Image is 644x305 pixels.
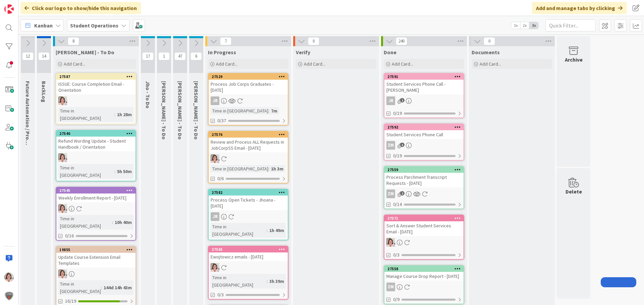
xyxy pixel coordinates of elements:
span: 240 [396,37,407,45]
div: Time in [GEOGRAPHIC_DATA] [58,280,101,295]
div: 27582 [209,189,288,196]
span: 0/19 [393,152,402,159]
span: 2 [400,191,405,196]
span: 14 [38,52,50,60]
span: 8 [68,37,79,45]
img: avatar [4,291,14,301]
span: Kanban [34,21,53,29]
div: 19855 [59,247,136,252]
div: Process Open Tickets - Jhoana - [DATE] [209,196,288,210]
span: Add Card... [392,61,413,67]
div: Time in [GEOGRAPHIC_DATA] [211,107,268,115]
a: 27592Student Services Phone CallZM0/19 [384,124,464,161]
div: 27591 [384,74,464,80]
img: EW [4,273,14,282]
img: EW [58,96,67,105]
div: EW [384,238,464,247]
div: 27592 [387,125,464,130]
div: JR [209,212,288,221]
div: Refund Wording Update - Student Handbook / Orientation [56,137,136,151]
span: 0 [308,37,319,45]
span: Zaida - To Do [161,81,167,140]
div: 144d 14h 43m [102,284,133,291]
a: 27545Weekly Enrollment Report - [DATE]EWTime in [GEOGRAPHIC_DATA]:10h 40m0/16 [56,187,136,241]
div: EW [209,154,288,163]
div: 27559Process Parchment Transcript Requests - [DATE] [384,167,464,187]
div: JR [211,212,219,221]
div: 27545Weekly Enrollment Report - [DATE] [56,187,136,202]
span: 0/37 [217,117,226,124]
div: ZM [386,283,395,291]
div: 27545 [56,187,136,194]
img: EW [386,238,395,247]
span: 0 [484,37,495,45]
div: Time in [GEOGRAPHIC_DATA] [211,274,267,289]
span: 6 [191,52,202,60]
span: : [268,107,269,115]
div: 27587ISSUE: Course Completion Email - Orientation [56,74,136,94]
div: 27545 [59,188,136,193]
div: Student Services Phone Call - [PERSON_NAME] [384,80,464,94]
div: 27540Refund Wording Update - Student Handbook / Orientation [56,131,136,151]
span: : [267,278,268,285]
div: ZM [386,189,395,198]
a: 27571Sort & Answer Student Services Email - [DATE]EW0/3 [384,215,464,260]
span: 12 [22,52,34,60]
img: EW [211,154,219,163]
a: 27565Ewojtowicz emails - [DATE]EWTime in [GEOGRAPHIC_DATA]:3h 39m0/3 [208,246,288,300]
div: JR [209,96,288,105]
span: Amanda - To Do [193,81,200,140]
span: 0/3 [393,251,399,258]
div: 27558Manage Course Drop Report - [DATE] [384,266,464,281]
div: Time in [GEOGRAPHIC_DATA] [211,165,268,172]
div: 27587 [56,74,136,80]
img: EW [211,263,219,272]
div: EW [56,153,136,162]
div: EW [56,270,136,278]
div: 27587 [59,74,136,79]
div: 27565Ewojtowicz emails - [DATE] [209,246,288,261]
span: 1 [158,52,170,60]
div: Weekly Enrollment Report - [DATE] [56,194,136,202]
a: 27587ISSUE: Course Completion Email - OrientationEWTime in [GEOGRAPHIC_DATA]:1h 28m [56,73,136,125]
div: ZM [384,283,464,291]
div: Time in [GEOGRAPHIC_DATA] [211,223,267,238]
div: 27565 [209,246,288,252]
span: 1 [400,98,405,102]
span: Documents [472,49,500,56]
div: 1h 3m [269,165,285,172]
div: Time in [GEOGRAPHIC_DATA] [58,164,114,179]
div: ZM [384,189,464,198]
span: 0/14 [393,201,402,208]
div: 27558 [387,266,464,271]
span: : [114,168,115,175]
div: 27592Student Services Phone Call [384,124,464,139]
div: 27559 [387,167,464,172]
input: Quick Filter... [545,19,596,31]
span: : [101,284,102,291]
span: Add Card... [64,61,85,67]
div: 27540 [56,131,136,137]
div: Archive [565,56,583,64]
span: In Progress [208,49,236,56]
div: Process Parchment Transcript Requests - [DATE] [384,173,464,187]
div: Click our logo to show/hide this navigation [20,2,141,14]
div: Sort & Answer Student Services Email - [DATE] [384,221,464,236]
div: Update Course Extension Email Templates [56,253,136,268]
span: Add Card... [216,61,237,67]
span: Emilie - To Do [56,49,114,56]
span: 0/16 [65,232,74,239]
a: 27558Manage Course Drop Report - [DATE]ZM0/9 [384,265,464,304]
div: 19855 [56,247,136,253]
span: Future Automation / Process Building [24,81,31,172]
span: 2x [520,22,529,29]
div: Ewojtowicz emails - [DATE] [209,252,288,261]
div: 27565 [212,247,288,252]
div: 27582Process Open Tickets - Jhoana - [DATE] [209,189,288,210]
div: 27540 [59,131,136,136]
div: Delete [566,187,582,196]
div: 19855Update Course Extension Email Templates [56,247,136,268]
span: 47 [174,52,186,60]
span: Add Card... [480,61,501,67]
span: 0/6 [217,175,224,182]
